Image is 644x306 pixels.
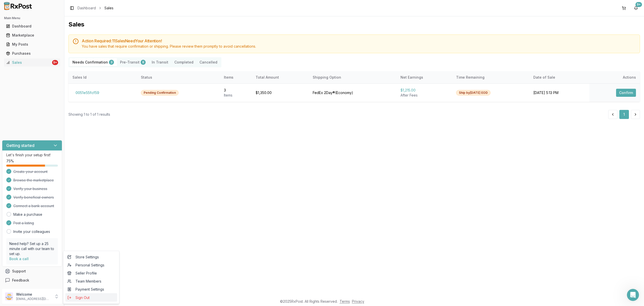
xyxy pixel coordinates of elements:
span: Connect a bank account [13,203,54,208]
a: Invite your colleagues [13,229,50,234]
button: 1 [619,110,629,119]
span: Personal Settings [67,263,115,268]
p: Welcome [16,292,51,297]
div: You have sales that require confirmation or shipping. Please review them promptly to avoid cancel... [82,44,636,49]
a: Terms [340,299,350,303]
a: Book a call [9,257,29,261]
th: Items [220,71,252,83]
div: Pending Confirmation [141,90,179,96]
h3: Getting started [6,142,34,148]
div: $1,215.00 [400,88,448,93]
iframe: Intercom live chat [627,289,639,301]
div: [DATE] 5:13 PM [533,90,585,95]
a: Store Settings [65,253,117,261]
div: Item s [224,93,248,98]
p: Need help? Set up a 25 minute call with our team to set up. [9,241,55,256]
span: Sign Out [67,295,115,300]
div: $1,350.00 [256,90,304,95]
div: 3 [224,88,248,93]
div: Ship by [DATE] EOD [456,90,491,96]
button: Needs Confirmation [69,58,117,66]
div: 9+ [52,60,58,65]
span: Sales [104,6,113,11]
span: Create your account [13,169,48,174]
a: Privacy [352,299,364,303]
a: Payment Settings [65,285,117,293]
div: 3 [109,60,114,65]
button: Cancelled [196,58,220,66]
button: 0051e55fcf59 [72,89,102,97]
span: Store Settings [67,255,115,260]
button: Dashboard [2,22,62,30]
a: Dashboard [4,22,60,31]
h5: Action Required: 11 Sale s Need Your Attention! [82,39,636,43]
div: Purchases [6,51,58,56]
button: Confirm [616,89,636,97]
span: Post a listing [13,221,34,226]
p: Let's finish your setup first! [6,152,58,158]
a: Seller Profile [65,269,117,277]
div: FedEx 2Day® ( Economy ) [313,90,393,95]
span: Verify beneficial owners [13,195,54,200]
th: Net Earnings [396,71,452,83]
button: In Transit [149,58,171,66]
a: Sales9+ [4,58,60,67]
span: Seller Profile [67,271,115,276]
th: Total Amount [252,71,308,83]
div: My Posts [6,42,58,47]
h2: Main Menu [4,16,60,20]
img: RxPost Logo [2,2,34,10]
div: Sales [6,60,51,65]
th: Time Remaining [452,71,529,83]
span: Feedback [12,278,29,283]
span: Team Members [67,279,115,284]
span: Browse the marketplace [13,178,54,183]
button: Completed [171,58,196,66]
th: Status [137,71,220,83]
a: Personal Settings [65,261,117,269]
a: Make a purchase [13,212,42,217]
button: Support [2,267,62,276]
button: Feedback [2,276,62,285]
span: Verify your business [13,186,47,191]
button: Purchases [2,49,62,57]
a: My Posts [4,40,60,49]
button: My Posts [2,40,62,48]
a: Team Members [65,277,117,285]
button: Sales9+ [2,58,62,67]
div: After Fees [400,93,448,98]
img: User avatar [5,292,13,300]
th: Sales Id [68,71,137,83]
div: Marketplace [6,33,58,38]
div: Showing 1 to 1 of 1 results [68,112,110,117]
div: 9+ [635,2,642,7]
button: Pre-Transit [117,58,149,66]
button: Marketplace [2,31,62,39]
a: Dashboard [77,6,96,11]
button: 9+ [632,4,640,12]
th: Actions [589,71,640,83]
button: Sign Out [65,293,117,302]
div: Dashboard [6,24,58,29]
div: 8 [141,60,146,65]
span: 75 % [6,159,14,164]
h1: Sales [68,20,640,28]
a: Marketplace [4,31,60,40]
span: Payment Settings [67,287,115,292]
p: [EMAIL_ADDRESS][DOMAIN_NAME] [16,297,51,301]
nav: breadcrumb [77,6,113,11]
a: Purchases [4,49,60,58]
th: Date of Sale [529,71,589,83]
th: Shipping Option [309,71,397,83]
